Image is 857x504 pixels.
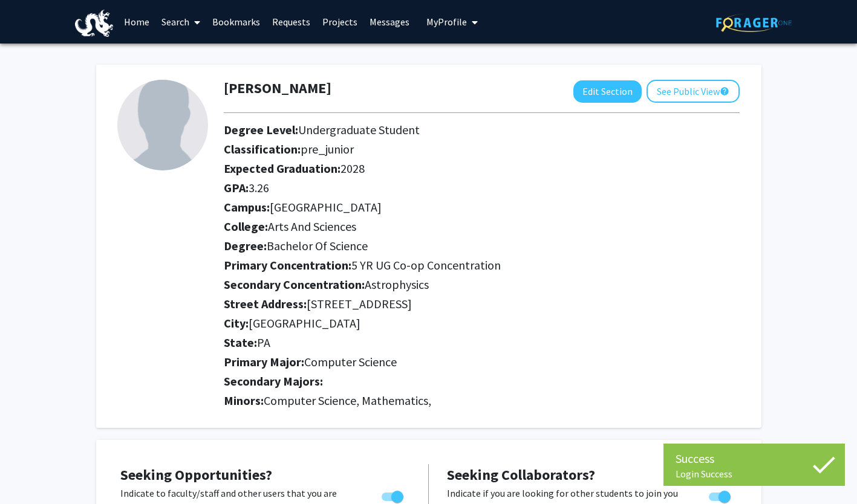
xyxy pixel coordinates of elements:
[301,141,354,157] span: pre_junior
[267,238,368,253] span: Bachelor Of Science
[377,486,410,504] div: Toggle
[266,1,316,43] a: Requests
[224,335,740,350] h2: State:
[720,84,729,99] mat-icon: help
[447,465,595,484] span: Seeking Collaborators?
[270,199,382,215] span: [GEOGRAPHIC_DATA]
[307,296,412,311] span: [STREET_ADDRESS]
[249,180,269,195] span: 3.26
[298,122,420,137] span: Undergraduate Student
[704,486,737,504] div: Toggle
[304,354,397,369] span: Computer Science
[75,10,114,37] img: Drexel University Logo
[351,257,501,273] span: 5 YR UG Co-op Concentration
[224,297,740,311] h2: Street Address:
[363,1,415,43] a: Messages
[224,80,331,97] h1: [PERSON_NAME]
[224,277,740,292] h2: Secondary Concentration:
[249,315,360,331] span: [GEOGRAPHIC_DATA]
[365,277,429,292] span: Astrophysics
[117,80,208,170] img: Profile Picture
[155,1,206,43] a: Search
[224,374,740,389] h2: Secondary Majors:
[257,335,270,350] span: PA
[224,219,740,234] h2: College:
[573,80,642,103] button: Edit Section
[224,161,740,176] h2: Expected Graduation:
[120,465,272,484] span: Seeking Opportunities?
[341,161,365,176] span: 2028
[224,123,740,137] h2: Degree Level:
[224,316,740,331] h2: City:
[224,239,740,253] h2: Degree:
[118,1,155,43] a: Home
[224,355,740,369] h2: Primary Major:
[264,393,431,408] span: Computer Science, Mathematics,
[316,1,363,43] a: Projects
[426,16,467,28] span: My Profile
[224,258,740,273] h2: Primary Concentration:
[647,80,740,103] button: See Public View
[716,13,792,32] img: ForagerOne Logo
[268,219,356,234] span: Arts And Sciences
[676,468,833,480] div: Login Success
[224,181,740,195] h2: GPA:
[206,1,266,43] a: Bookmarks
[224,142,740,157] h2: Classification:
[224,393,740,408] h2: Minors:
[676,450,833,468] div: Success
[224,200,740,215] h2: Campus:
[9,450,51,495] iframe: Chat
